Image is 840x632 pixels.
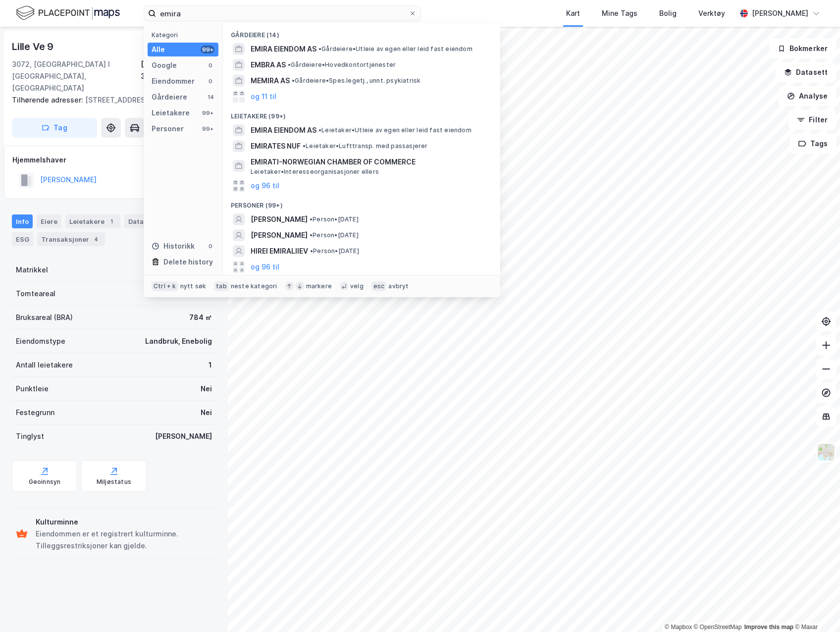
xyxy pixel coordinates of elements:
[16,383,49,395] div: Punktleie
[12,39,55,54] div: Lille Ve 9
[223,23,500,41] div: Gårdeiere (14)
[602,7,637,19] div: Mine Tags
[141,58,216,94] div: [GEOGRAPHIC_DATA], 305/1
[318,45,321,53] span: •
[251,156,488,168] span: EMIRATI-NORWEGIAN CHAMBER OF COMMERCE
[12,58,141,94] div: 3072, [GEOGRAPHIC_DATA] I [GEOGRAPHIC_DATA], [GEOGRAPHIC_DATA]
[251,213,308,225] span: [PERSON_NAME]
[251,229,308,241] span: [PERSON_NAME]
[779,86,836,106] button: Analyse
[817,443,836,462] img: Z
[201,125,214,133] div: 99+
[318,126,472,134] span: Leietaker • Utleie av egen eller leid fast eiendom
[29,478,61,486] div: Geoinnsyn
[16,288,55,300] div: Tomteareal
[251,245,308,257] span: HIREI EMIRALIIEV
[16,407,54,419] div: Festegrunn
[201,109,214,117] div: 99+
[788,110,836,130] button: Filter
[16,312,73,323] div: Bruksareal (BRA)
[152,281,178,291] div: Ctrl + k
[145,335,212,347] div: Landbruk, Enebolig
[152,240,195,252] div: Historikk
[207,93,214,101] div: 14
[36,516,212,528] div: Kulturminne
[37,232,105,246] div: Transaksjoner
[665,624,692,631] a: Mapbox
[12,94,208,106] div: [STREET_ADDRESS]
[124,214,161,228] div: Datasett
[310,215,313,223] span: •
[251,59,286,71] span: EMBRA AS
[201,46,214,53] div: 99+
[12,232,33,246] div: ESG
[12,154,215,166] div: Hjemmelshaver
[306,282,332,290] div: markere
[292,77,420,85] span: Gårdeiere • Spes.legetj., unnt. psykiatrisk
[790,584,840,632] iframe: Chat Widget
[251,261,279,273] button: og 96 til
[350,282,364,290] div: velg
[752,7,808,19] div: [PERSON_NAME]
[231,282,277,290] div: neste kategori
[310,215,359,223] span: Person • [DATE]
[201,383,212,395] div: Nei
[16,430,44,442] div: Tinglyst
[318,126,321,134] span: •
[310,231,313,239] span: •
[152,59,177,71] div: Google
[310,231,359,239] span: Person • [DATE]
[65,214,120,228] div: Leietakere
[207,77,214,85] div: 0
[251,91,276,103] button: og 11 til
[156,6,409,21] input: Søk på adresse, matrikkel, gårdeiere, leietakere eller personer
[152,123,184,135] div: Personer
[251,168,379,176] span: Leietaker • Interesseorganisasjoner ellers
[251,140,301,152] span: EMIRATES NUF
[223,194,500,211] div: Personer (99+)
[16,4,120,22] img: logo.f888ab2527a4732fd821a326f86c7f29.svg
[566,7,580,19] div: Kart
[91,234,101,244] div: 4
[12,214,33,228] div: Info
[744,624,793,631] a: Improve this map
[180,282,207,290] div: nytt søk
[36,528,212,552] div: Eiendommen er et registrert kulturminne. Tilleggsrestriksjoner kan gjelde.
[310,247,359,255] span: Person • [DATE]
[163,256,213,268] div: Delete history
[790,134,836,154] button: Tags
[207,61,214,69] div: 0
[659,7,677,19] div: Bolig
[694,624,742,631] a: OpenStreetMap
[769,39,836,58] button: Bokmerker
[152,107,190,119] div: Leietakere
[12,118,97,138] button: Tag
[223,105,500,122] div: Leietakere (99+)
[37,214,61,228] div: Eiere
[303,142,306,150] span: •
[251,180,279,192] button: og 96 til
[288,61,291,68] span: •
[201,407,212,419] div: Nei
[388,282,409,290] div: avbryt
[371,281,387,291] div: esc
[12,96,85,104] span: Tilhørende adresser:
[209,359,212,371] div: 1
[16,264,48,276] div: Matrikkel
[292,77,295,84] span: •
[318,45,472,53] span: Gårdeiere • Utleie av egen eller leid fast eiendom
[152,75,195,87] div: Eiendommer
[16,359,73,371] div: Antall leietakere
[152,31,218,39] div: Kategori
[106,216,116,226] div: 1
[251,75,290,87] span: MEMIRA AS
[152,91,187,103] div: Gårdeiere
[251,43,316,55] span: EMIRA EIENDOM AS
[189,312,212,323] div: 784 ㎡
[698,7,725,19] div: Verktøy
[251,124,316,136] span: EMIRA EIENDOM AS
[152,44,165,55] div: Alle
[16,335,65,347] div: Eiendomstype
[97,478,131,486] div: Miljøstatus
